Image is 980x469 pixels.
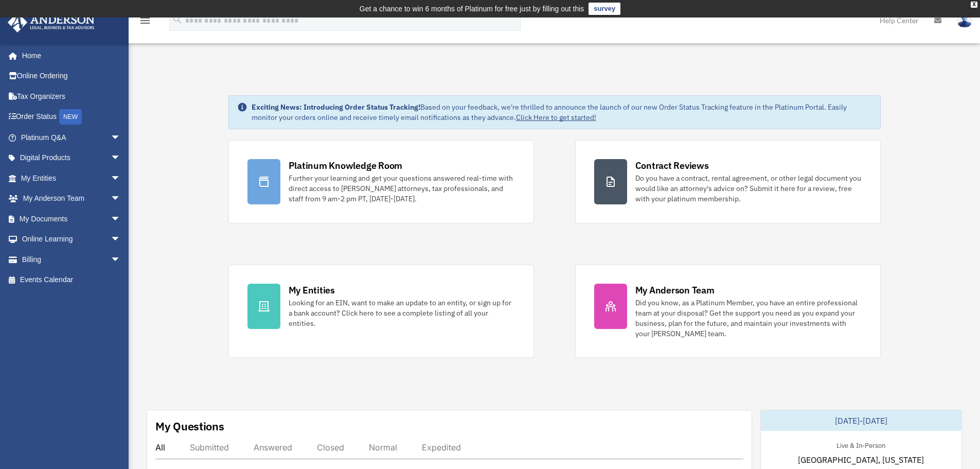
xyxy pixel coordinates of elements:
[7,168,136,188] a: My Entitiesarrow_drop_down
[252,102,872,123] div: Based on your feedback, we're thrilled to announce the launch of our new Order Status Tracking fe...
[59,109,82,125] div: NEW
[190,442,229,453] div: Submitted
[111,127,131,148] span: arrow_drop_down
[798,454,924,466] span: [GEOGRAPHIC_DATA], [US_STATE]
[7,86,136,107] a: Tax Organizers
[761,410,961,431] div: [DATE]-[DATE]
[635,173,862,204] div: Do you have a contract, rental agreement, or other legal document you would like an attorney's ad...
[635,298,862,339] div: Did you know, as a Platinum Member, you have an entire professional team at your disposal? Get th...
[575,140,881,223] a: Contract Reviews Do you have a contract, rental agreement, or other legal document you would like...
[5,12,98,32] img: Anderson Advisors Platinum Portal
[111,168,131,189] span: arrow_drop_down
[289,159,403,172] div: Platinum Knowledge Room
[516,113,596,122] a: Click Here to get started!
[289,298,515,328] div: Looking for an EIN, want to make an update to an entity, or sign up for a bank account? Click her...
[957,13,972,28] img: User Pic
[111,249,131,270] span: arrow_drop_down
[7,45,131,66] a: Home
[111,209,131,230] span: arrow_drop_down
[155,442,165,453] div: All
[252,102,420,112] strong: Exciting News: Introducing Order Status Tracking!
[7,107,136,128] a: Order StatusNEW
[7,188,136,209] a: My Anderson Teamarrow_drop_down
[635,284,715,297] div: My Anderson Team
[7,127,136,148] a: Platinum Q&Aarrow_drop_down
[289,284,335,297] div: My Entities
[228,265,534,358] a: My Entities Looking for an EIN, want to make an update to an entity, or sign up for a bank accoun...
[635,159,709,172] div: Contract Reviews
[139,14,151,27] i: menu
[172,14,183,25] i: search
[360,3,584,15] div: Get a chance to win 6 months of Platinum for free just by filling out this
[575,265,881,358] a: My Anderson Team Did you know, as a Platinum Member, you have an entire professional team at your...
[422,442,461,453] div: Expedited
[139,18,151,27] a: menu
[7,148,136,168] a: Digital Productsarrow_drop_down
[317,442,344,453] div: Closed
[589,3,620,15] a: survey
[111,229,131,250] span: arrow_drop_down
[289,173,515,204] div: Further your learning and get your questions answered real-time with direct access to [PERSON_NAM...
[155,419,224,434] div: My Questions
[7,270,136,290] a: Events Calendar
[971,2,977,8] div: close
[111,148,131,169] span: arrow_drop_down
[7,229,136,250] a: Online Learningarrow_drop_down
[828,439,894,450] div: Live & In-Person
[7,66,136,86] a: Online Ordering
[7,209,136,229] a: My Documentsarrow_drop_down
[369,442,397,453] div: Normal
[111,188,131,210] span: arrow_drop_down
[7,249,136,270] a: Billingarrow_drop_down
[228,140,534,223] a: Platinum Knowledge Room Further your learning and get your questions answered real-time with dire...
[254,442,292,453] div: Answered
